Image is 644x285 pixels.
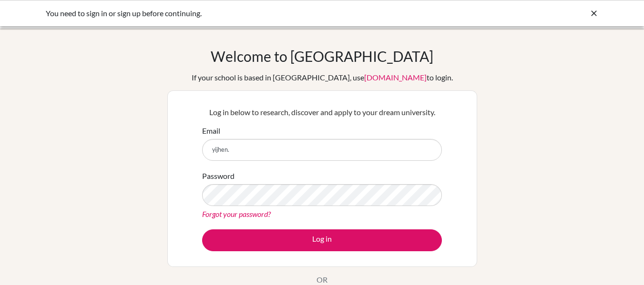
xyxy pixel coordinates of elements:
[202,229,442,251] button: Log in
[202,125,220,137] label: Email
[46,8,456,19] div: You need to sign in or sign up before continuing.
[202,170,235,182] label: Password
[364,73,427,82] a: [DOMAIN_NAME]
[202,107,442,118] p: Log in below to research, discover and apply to your dream university.
[202,209,271,218] a: Forgot your password?
[211,48,433,65] h1: Welcome to [GEOGRAPHIC_DATA]
[192,72,453,83] div: If your school is based in [GEOGRAPHIC_DATA], use to login.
